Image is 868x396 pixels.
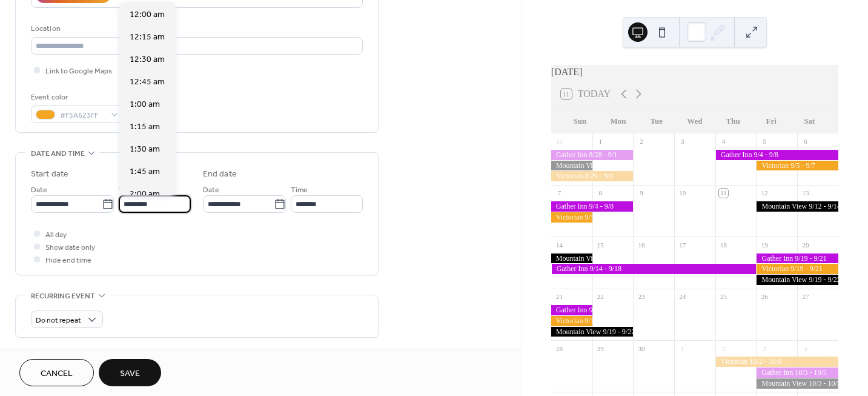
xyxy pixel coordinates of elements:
[801,344,810,353] div: 4
[41,367,73,380] span: Cancel
[551,212,592,223] div: Victorian 9/5 - 9/7
[756,367,838,378] div: Gather Inn 10/3 - 10/5
[678,240,687,249] div: 17
[756,275,838,285] div: Mountain View 9/19 - 9/22
[130,188,160,201] span: 2:00 am
[45,241,95,254] span: Show date only
[561,109,599,133] div: Sun
[555,240,564,249] div: 14
[637,240,646,249] div: 16
[760,189,769,198] div: 12
[551,253,592,264] div: Mountain View 9/12 - 9/14
[637,344,646,353] div: 30
[551,150,633,160] div: Gather Inn 8/28 - 9/1
[31,168,68,181] div: Start date
[752,109,790,133] div: Fri
[637,292,646,301] div: 23
[45,65,112,78] span: Link to Google Maps
[719,292,728,301] div: 25
[719,240,728,249] div: 18
[130,8,165,21] span: 12:00 am
[801,137,810,146] div: 6
[130,166,160,178] span: 1:45 am
[675,109,714,133] div: Wed
[596,137,605,146] div: 1
[801,292,810,301] div: 27
[637,189,646,198] div: 9
[715,357,838,367] div: Victorian 10/2 - 10/6
[678,344,687,353] div: 1
[678,189,687,198] div: 10
[31,184,47,196] span: Date
[203,168,237,181] div: End date
[551,65,838,79] div: [DATE]
[31,22,360,35] div: Location
[599,109,637,133] div: Mon
[760,240,769,249] div: 19
[555,344,564,353] div: 28
[555,189,564,198] div: 7
[596,240,605,249] div: 15
[596,292,605,301] div: 22
[637,109,675,133] div: Tue
[120,367,140,380] span: Save
[45,254,91,267] span: Hide end time
[719,344,728,353] div: 2
[756,253,838,264] div: Gather Inn 9/19 - 9/21
[760,292,769,301] div: 26
[756,378,838,389] div: Mountain View 10/3 - 10/5
[714,109,752,133] div: Thu
[19,359,94,386] button: Cancel
[719,189,728,198] div: 11
[719,137,728,146] div: 4
[678,292,687,301] div: 24
[31,147,85,160] span: Date and time
[551,264,757,274] div: Gather Inn 9/14 - 9/18
[678,137,687,146] div: 3
[551,305,592,315] div: Gather Inn 9/19 - 9/21
[203,184,219,196] span: Date
[756,161,838,171] div: Victorian 9/5 - 9/7
[715,150,838,160] div: Gather Inn 9/4 - 9/8
[60,109,105,122] span: #F5A623FF
[555,137,564,146] div: 31
[130,76,165,89] span: 12:45 am
[31,290,95,303] span: Recurring event
[36,314,81,327] span: Do not repeat
[551,171,633,181] div: Victorian 8/29 - 9/1
[790,109,829,133] div: Sat
[45,229,67,241] span: All day
[760,344,769,353] div: 3
[596,344,605,353] div: 29
[756,201,838,212] div: Mountain View 9/12 - 9/14
[637,137,646,146] div: 2
[130,143,160,156] span: 1:30 am
[760,137,769,146] div: 5
[130,31,165,44] span: 12:15 am
[756,264,838,274] div: Victorian 9/19 - 9/21
[291,184,308,196] span: Time
[130,53,165,66] span: 12:30 am
[801,240,810,249] div: 20
[551,316,592,326] div: Victorian 9/19 - 9/21
[130,98,160,111] span: 1:00 am
[801,189,810,198] div: 13
[31,91,122,104] div: Event color
[119,184,136,196] span: Time
[555,292,564,301] div: 21
[130,121,160,133] span: 1:15 am
[551,201,633,212] div: Gather Inn 9/4 - 9/8
[99,359,161,386] button: Save
[551,327,633,337] div: Mountain View 9/19 - 9/22
[551,161,592,171] div: Mountain View 8/29 - 8/31
[596,189,605,198] div: 8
